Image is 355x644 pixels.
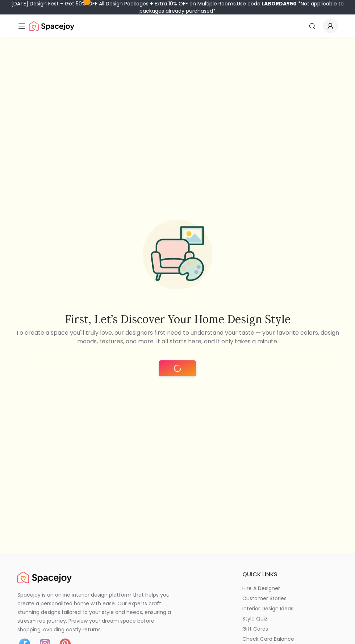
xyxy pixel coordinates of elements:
a: Spacejoy [17,570,72,585]
img: Spacejoy Logo [17,570,72,585]
p: gift cards [242,625,268,632]
a: hire a designer [242,585,338,592]
p: Spacejoy is an online interior design platform that helps you create a personalized home with eas... [17,590,180,634]
img: Start Style Quiz Illustration [131,208,224,301]
p: interior design ideas [242,605,293,612]
a: customer stories [242,595,338,602]
nav: Global [17,14,338,38]
p: To create a space you'll truly love, our designers first need to understand your taste — your fav... [6,329,349,346]
p: hire a designer [242,585,280,592]
a: interior design ideas [242,605,338,612]
p: style quiz [242,615,267,622]
a: check card balance [242,635,338,643]
p: customer stories [242,595,287,602]
h2: First, let’s discover your home design style [6,313,349,326]
img: Spacejoy Logo [29,19,74,33]
a: gift cards [242,625,338,632]
a: style quiz [242,615,338,622]
a: Spacejoy [29,19,74,33]
p: check card balance [242,635,294,643]
h6: quick links [242,570,338,579]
